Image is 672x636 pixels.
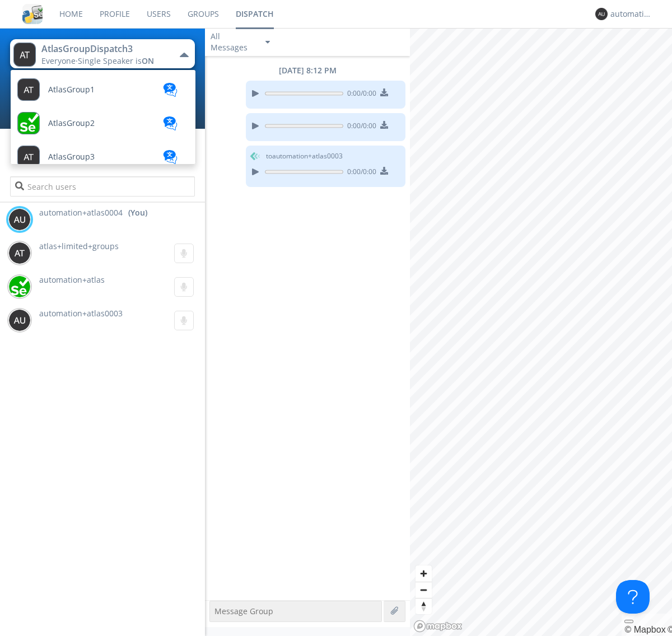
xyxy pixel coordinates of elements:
[10,176,194,197] input: Search users
[39,207,123,218] span: automation+atlas0004
[162,83,179,97] img: translation-blue.svg
[10,39,194,68] button: AtlasGroupDispatch3Everyone·Single Speaker isON
[416,565,432,582] button: Zoom in
[380,121,388,129] img: download media button
[41,43,167,55] div: AtlasGroupDispatch3
[205,65,410,76] div: [DATE] 8:12 PM
[343,121,376,133] span: 0:00 / 0:00
[413,620,463,633] a: Mapbox logo
[380,88,388,96] img: download media button
[10,69,196,165] ul: AtlasGroupDispatch3Everyone·Single Speaker isON
[39,274,105,285] span: automation+atlas
[162,116,179,130] img: translation-blue.svg
[8,208,31,231] img: 373638.png
[624,625,665,634] a: Mapbox
[616,580,650,614] iframe: Toggle Customer Support
[41,55,167,67] div: Everyone ·
[22,4,43,24] img: cddb5a64eb264b2086981ab96f4c1ba7
[48,86,95,94] span: AtlasGroup1
[380,167,388,175] img: download media button
[343,167,376,179] span: 0:00 / 0:00
[211,31,255,53] div: All Messages
[416,582,432,598] span: Zoom out
[8,309,31,331] img: 373638.png
[343,88,376,101] span: 0:00 / 0:00
[8,242,31,264] img: 373638.png
[162,150,179,164] img: translation-blue.svg
[39,308,123,319] span: automation+atlas0003
[416,598,432,614] span: Reset bearing to north
[48,153,95,161] span: AtlasGroup3
[265,41,270,44] img: caret-down-sm.svg
[142,55,154,66] span: ON
[13,43,36,67] img: 373638.png
[416,598,432,614] button: Reset bearing to north
[266,151,343,161] span: to automation+atlas0003
[48,119,95,128] span: AtlasGroup2
[8,275,31,298] img: d2d01cd9b4174d08988066c6d424eccd
[595,8,608,20] img: 373638.png
[78,55,154,66] span: Single Speaker is
[39,241,119,251] span: atlas+limited+groups
[128,207,147,218] div: (You)
[624,620,633,623] button: Toggle attribution
[610,8,652,20] div: automation+atlas0004
[416,582,432,598] button: Zoom out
